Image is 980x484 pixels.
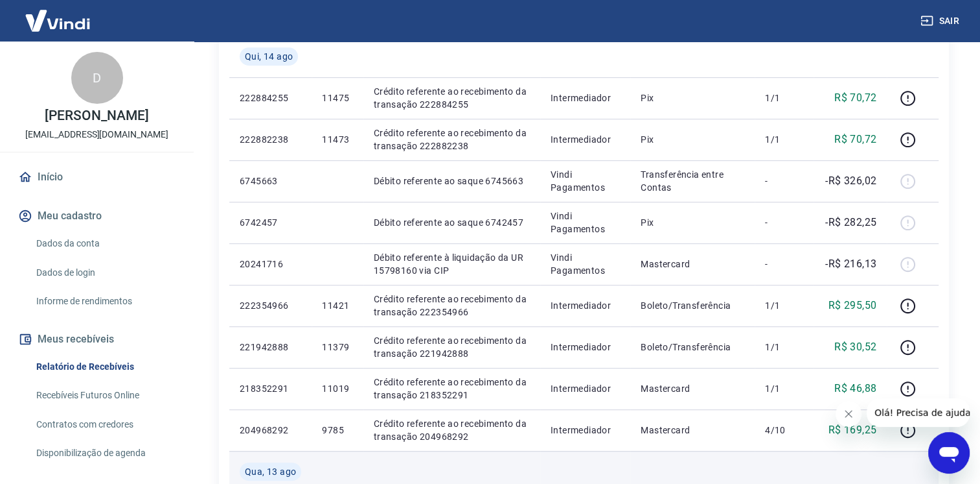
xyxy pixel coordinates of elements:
[374,175,530,188] p: Débito referente ao saque 6745663
[240,216,301,229] p: 6742457
[322,382,352,395] p: 11019
[867,398,970,427] iframe: Mensagem da empresa
[322,299,352,312] p: 11421
[765,258,803,271] p: -
[825,256,876,272] p: -R$ 216,13
[16,325,178,354] button: Meus recebíveis
[551,133,620,146] p: Intermediador
[240,133,301,146] p: 222882238
[551,424,620,437] p: Intermediador
[928,432,970,474] iframe: Botão para abrir a janela de mensagens
[322,424,352,437] p: 9785
[641,424,744,437] p: Mastercard
[374,127,530,152] p: Crédito referente ao recebimento da transação 222882238
[71,52,123,104] div: D
[374,293,530,319] p: Crédito referente ao recebimento da transação 222354966
[16,163,178,191] a: Início
[641,168,744,194] p: Transferência entre Contas
[551,341,620,354] p: Intermediador
[765,91,803,104] p: 1/1
[834,132,876,147] p: R$ 70,72
[551,299,620,312] p: Intermediador
[765,299,803,312] p: 1/1
[374,334,530,360] p: Crédito referente ao recebimento da transação 221942888
[8,9,109,19] span: Olá! Precisa de ajuda?
[765,341,803,354] p: 1/1
[31,382,178,409] a: Recebíveis Futuros Online
[551,210,620,236] p: Vindi Pagamentos
[240,424,301,437] p: 204968292
[240,341,301,354] p: 221942888
[765,424,803,437] p: 4/10
[834,90,876,106] p: R$ 70,72
[240,299,301,312] p: 222354966
[31,354,178,380] a: Relatório de Recebíveis
[16,1,100,40] img: Vindi
[765,175,803,188] p: -
[240,175,301,188] p: 6745663
[551,382,620,395] p: Intermediador
[836,401,861,427] iframe: Fechar mensagem
[322,91,352,104] p: 11475
[240,91,301,104] p: 222884255
[834,381,876,396] p: R$ 46,88
[322,133,352,146] p: 11473
[641,216,744,229] p: Pix
[374,216,530,229] p: Débito referente ao saque 6742457
[31,440,178,466] a: Disponibilização de agenda
[641,299,744,312] p: Boleto/Transferência
[765,382,803,395] p: 1/1
[641,133,744,146] p: Pix
[31,230,178,257] a: Dados da conta
[641,382,744,395] p: Mastercard
[825,215,876,230] p: -R$ 282,25
[828,298,877,313] p: R$ 295,50
[374,85,530,111] p: Crédito referente ao recebimento da transação 222884255
[240,258,301,271] p: 20241716
[641,258,744,271] p: Mastercard
[245,465,296,478] span: Qua, 13 ago
[551,91,620,104] p: Intermediador
[551,168,620,194] p: Vindi Pagamentos
[240,382,301,395] p: 218352291
[374,251,530,277] p: Débito referente à liquidação da UR 15798160 via CIP
[765,133,803,146] p: 1/1
[374,376,530,402] p: Crédito referente ao recebimento da transação 218352291
[31,411,178,438] a: Contratos com credores
[551,251,620,277] p: Vindi Pagamentos
[828,422,877,438] p: R$ 169,25
[918,9,964,33] button: Sair
[641,91,744,104] p: Pix
[825,173,876,189] p: -R$ 326,02
[834,339,876,355] p: R$ 30,52
[45,109,148,123] p: [PERSON_NAME]
[25,128,168,141] p: [EMAIL_ADDRESS][DOMAIN_NAME]
[16,202,178,230] button: Meu cadastro
[245,50,293,63] span: Qui, 14 ago
[31,288,178,315] a: Informe de rendimentos
[641,341,744,354] p: Boleto/Transferência
[31,260,178,286] a: Dados de login
[765,216,803,229] p: -
[374,417,530,443] p: Crédito referente ao recebimento da transação 204968292
[322,341,352,354] p: 11379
